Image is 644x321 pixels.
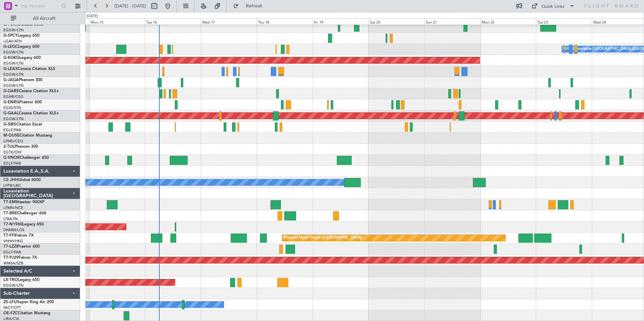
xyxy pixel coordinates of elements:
div: Mon 15 [89,19,145,25]
a: EGGW/LTN [3,72,24,77]
a: T7-FFIFalcon 7X [3,234,34,238]
a: EGLF/FAB [3,128,21,133]
div: Sat 20 [368,19,424,25]
a: LGAV/ATH [3,39,22,44]
a: ZS-LFUSuper King Air 200 [3,300,54,304]
div: Thu 18 [257,19,313,25]
a: M-OUSECitation Mustang [3,134,52,138]
a: CS-JHHGlobal 6000 [3,178,41,182]
a: G-SIRSCitation Excel [3,122,42,127]
span: M-OUSE [3,134,20,138]
div: Wed 17 [201,19,257,25]
div: Tue 23 [536,19,592,25]
a: LTBA/ISL [3,216,19,221]
span: G-SPCY [3,34,18,38]
a: EGSS/STN [3,105,21,110]
span: G-GARE [3,89,19,93]
span: T7-PJ29 [3,256,19,260]
a: G-JAGAPhenom 300 [3,78,42,82]
span: T7-EMI [3,200,17,204]
a: LX-TROLegacy 650 [3,278,39,282]
span: Refresh [240,4,268,8]
span: ZS-LFU [3,300,17,304]
a: T7-EMIHawker 900XP [3,200,44,204]
a: LFMN/NCE [3,205,23,210]
a: EGGW/LTN [3,50,24,55]
a: EGGW/LTN [3,61,24,66]
a: EGNR/CEG [3,94,24,99]
span: CS-JHH [3,178,18,182]
span: 2-TIJL [3,145,14,149]
a: T7-BREChallenger 604 [3,211,46,215]
a: EGTK/OXF [3,150,22,155]
span: G-GAAL [3,111,19,115]
a: G-KGKGLegacy 600 [3,56,41,60]
a: G-LEGCLegacy 600 [3,45,39,49]
span: [DATE] - [DATE] [115,3,146,9]
button: Quick Links [528,1,578,11]
div: Fri 19 [313,19,368,25]
a: WMSA/SZB [3,261,23,266]
a: G-GARECessna Citation XLS+ [3,89,59,93]
button: Refresh [230,1,270,11]
a: G-SPCYLegacy 650 [3,34,39,38]
a: G-VNORChallenger 650 [3,156,49,160]
a: T7-LZZIPraetor 600 [3,245,40,249]
span: G-SIRS [3,122,16,127]
span: LX-TRO [3,278,18,282]
span: G-KGKG [3,56,19,60]
a: VHHH/HKG [3,239,23,244]
div: Mon 22 [480,19,536,25]
a: EGGW/LTN [3,283,24,288]
a: OE-FZCCitation Mustang [3,311,51,315]
a: G-GAALCessna Citation XLS+ [3,111,59,115]
a: DNMM/LOS [3,227,24,233]
a: EGLF/FAB [3,250,21,255]
div: Tue 16 [145,19,201,25]
a: EGGW/LTN [3,116,24,121]
span: G-LEAX [3,67,18,71]
span: T7-N1960 [3,222,22,226]
a: G-LEAXCessna Citation XLS [3,67,55,71]
span: T7-BRE [3,211,17,215]
span: OE-FZC [3,311,18,315]
span: G-JAGA [3,78,19,82]
div: Quick Links [542,3,565,10]
div: Sun 21 [424,19,480,25]
span: G-LEGC [3,45,18,49]
input: Trip Number [21,1,59,11]
a: T7-PJ29Falcon 7X [3,256,37,260]
a: T7-N1960Legacy 650 [3,222,44,226]
div: Planned Maint Tianjin ([GEOGRAPHIC_DATA]) [284,233,362,243]
a: 2-TIJLPhenom 300 [3,145,38,149]
span: G-ENRG [3,100,19,104]
span: All Aircraft [18,16,71,21]
span: T7-LZZI [3,245,17,249]
a: LFPB/LBG [3,183,21,188]
span: G-VNOR [3,156,20,160]
a: EGLF/FAB [3,161,21,166]
div: [DATE] [87,13,98,19]
button: All Aircraft [7,13,73,24]
a: EGGW/LTN [3,83,24,88]
span: T7-FFI [3,234,15,238]
a: EGGW/LTN [3,28,24,33]
a: LFMD/CEQ [3,139,23,144]
a: FACT/CPT [3,305,21,310]
a: G-ENRGPraetor 600 [3,100,42,104]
